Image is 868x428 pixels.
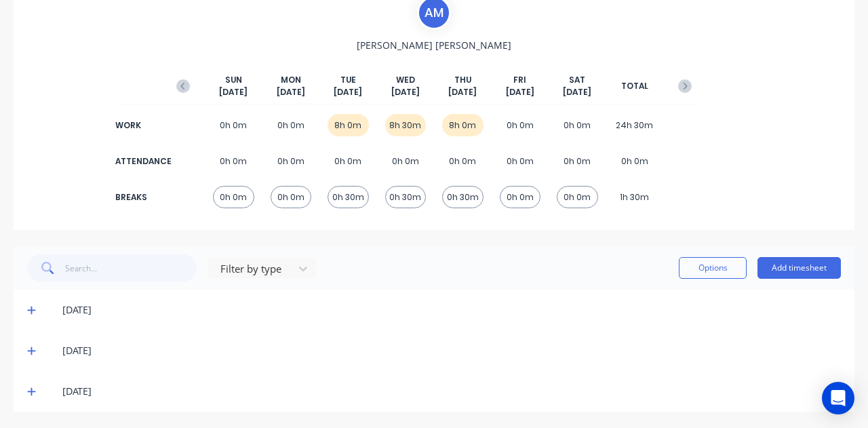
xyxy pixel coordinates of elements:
[328,150,369,172] div: 0h 0m
[271,114,312,136] div: 0h 0m
[334,86,362,98] span: [DATE]
[62,343,841,358] div: [DATE]
[328,114,369,136] div: 8h 0m
[621,80,648,92] span: TOTAL
[557,186,598,208] div: 0h 0m
[328,186,369,208] div: 0h 30m
[442,186,484,208] div: 0h 30m
[757,257,841,279] button: Add timesheet
[115,119,170,132] div: WORK
[454,74,471,86] span: THU
[213,150,254,172] div: 0h 0m
[62,384,841,399] div: [DATE]
[225,74,242,86] span: SUN
[506,86,534,98] span: [DATE]
[442,150,484,172] div: 0h 0m
[557,114,598,136] div: 0h 0m
[822,382,854,414] div: Open Intercom Messenger
[65,254,197,281] input: Search...
[271,186,312,208] div: 0h 0m
[213,114,254,136] div: 0h 0m
[62,303,841,317] div: [DATE]
[513,74,526,86] span: FRI
[277,86,305,98] span: [DATE]
[448,86,477,98] span: [DATE]
[614,114,656,136] div: 24h 30m
[614,186,656,208] div: 1h 30m
[679,257,747,279] button: Options
[563,86,591,98] span: [DATE]
[115,155,170,168] div: ATTENDANCE
[271,150,312,172] div: 0h 0m
[614,150,656,172] div: 0h 0m
[281,74,301,86] span: MON
[219,86,248,98] span: [DATE]
[340,74,356,86] span: TUE
[500,150,541,172] div: 0h 0m
[357,38,511,52] span: [PERSON_NAME] [PERSON_NAME]
[396,74,415,86] span: WED
[391,86,420,98] span: [DATE]
[115,191,170,203] div: BREAKS
[500,186,541,208] div: 0h 0m
[557,150,598,172] div: 0h 0m
[569,74,585,86] span: SAT
[385,150,427,172] div: 0h 0m
[385,186,427,208] div: 0h 30m
[213,186,254,208] div: 0h 0m
[442,114,484,136] div: 8h 0m
[500,114,541,136] div: 0h 0m
[385,114,427,136] div: 8h 30m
